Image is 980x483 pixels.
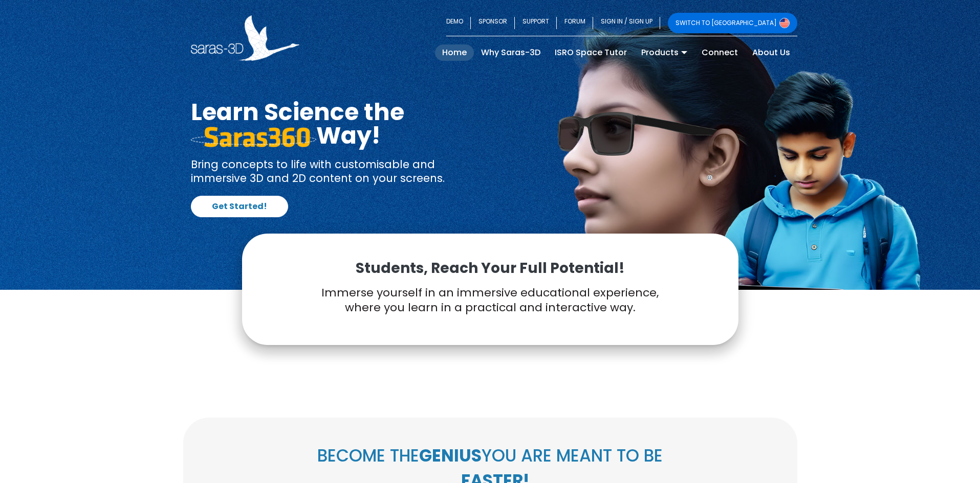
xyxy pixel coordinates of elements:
p: Immerse yourself in an immersive educational experience, where you learn in a practical and inter... [268,286,713,315]
p: Students, Reach Your Full Potential! [268,259,713,278]
a: ISRO Space Tutor [548,44,634,61]
a: SUPPORT [515,13,557,33]
b: GENIUS [419,444,482,468]
img: saras 360 [191,127,316,147]
a: SPONSOR [471,13,515,33]
img: Switch to USA [779,18,790,28]
img: Saras 3D [191,15,300,61]
p: Bring concepts to life with customisable and immersive 3D and 2D content on your screens. [191,157,483,186]
a: Products [634,44,694,61]
a: SIGN IN / SIGN UP [593,13,660,33]
a: FORUM [557,13,593,33]
a: Get Started! [191,196,288,217]
a: DEMO [446,13,471,33]
a: About Us [745,44,797,61]
a: Home [435,44,474,61]
h1: Learn Science the Way! [191,100,483,147]
a: Why Saras-3D [474,44,548,61]
a: Connect [694,44,745,61]
a: SWITCH TO [GEOGRAPHIC_DATA] [668,13,797,33]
